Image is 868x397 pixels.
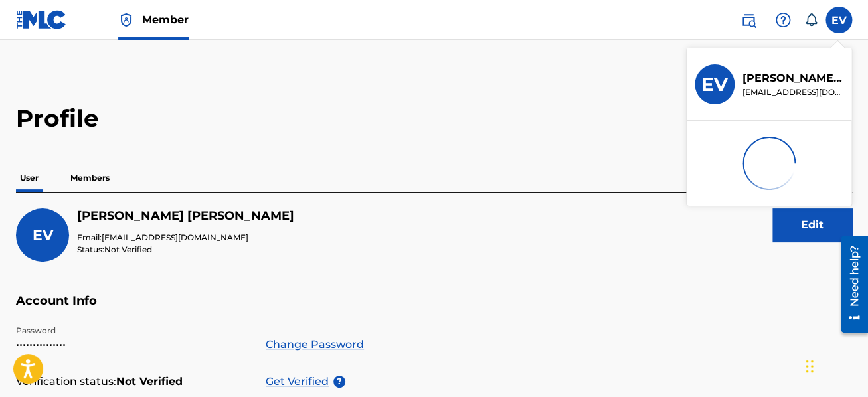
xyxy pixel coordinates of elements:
[16,104,852,133] h2: Profile
[742,86,843,98] p: jackvanzandt@aol.com
[266,337,364,353] a: Change Password
[775,12,791,28] img: help
[701,73,728,96] h3: EV
[770,7,796,33] div: Help
[102,232,248,242] span: [EMAIL_ADDRESS][DOMAIN_NAME]
[104,244,152,254] span: Not Verified
[77,208,294,224] h5: Edwin Van Zandt
[77,244,294,256] p: Status:
[802,333,868,397] iframe: Chat Widget
[33,226,53,244] span: EV
[16,10,67,29] img: MLC Logo
[333,376,345,388] span: ?
[740,12,756,28] img: search
[16,293,852,325] h5: Account Info
[66,164,114,192] p: Members
[731,125,806,200] img: preloader
[831,230,868,339] iframe: Resource Center
[16,337,250,353] p: •••••••••••••••
[772,208,852,242] button: Edit
[16,164,43,192] p: User
[735,7,762,33] a: Public Search
[804,13,818,27] div: Notifications
[266,374,333,390] p: Get Verified
[118,12,134,28] img: Top Rightsholder
[742,70,843,86] p: Edwin Van Zandt
[77,232,294,244] p: Email:
[16,374,116,390] p: Verification status:
[825,7,852,33] div: User Menu
[806,347,814,386] div: Drag
[116,374,183,390] strong: Not Verified
[16,325,250,337] p: Password
[142,12,189,27] span: Member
